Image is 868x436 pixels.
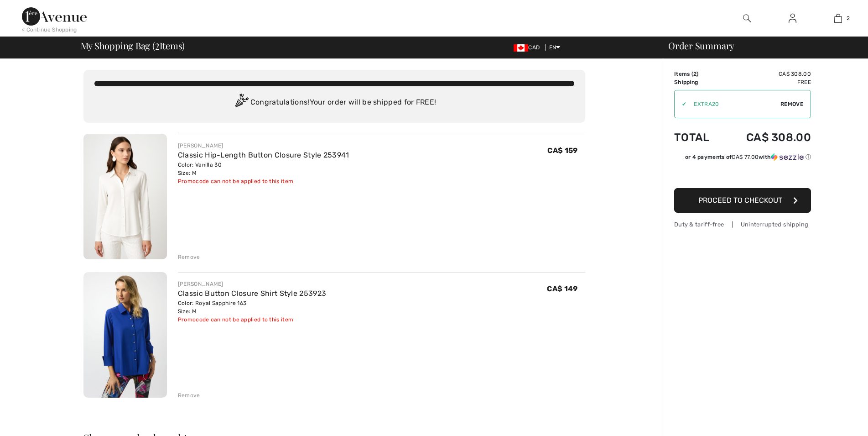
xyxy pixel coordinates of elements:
div: [PERSON_NAME] [178,142,349,150]
td: Total [674,122,722,153]
input: Promo code [686,90,780,118]
span: EN [549,44,561,51]
a: Sign In [781,13,804,24]
div: [PERSON_NAME] [178,280,326,288]
span: Proceed to Checkout [698,196,782,205]
a: Classic Button Closure Shirt Style 253923 [178,289,326,298]
div: Duty & tariff-free | Uninterrupted shipping [674,220,811,229]
div: Remove [178,391,200,399]
iframe: PayPal-paypal [674,164,811,185]
span: 2 [847,14,850,22]
div: or 4 payments ofCA$ 77.00withSezzle Click to learn more about Sezzle [674,153,811,164]
img: 1ère Avenue [22,7,87,26]
span: CA$ 159 [547,146,577,155]
td: Shipping [674,78,722,86]
td: CA$ 308.00 [722,70,811,78]
span: Remove [780,100,803,108]
img: Classic Hip-Length Button Closure Style 253941 [83,134,167,259]
td: Items ( ) [674,70,722,78]
img: My Bag [834,13,842,24]
div: Color: Royal Sapphire 163 Size: M [178,299,326,315]
span: 2 [155,39,160,51]
img: My Info [789,13,796,24]
a: 2 [816,13,860,24]
img: Sezzle [771,153,804,161]
div: Order Summary [657,41,863,50]
span: CA$ 149 [547,284,577,293]
img: Classic Button Closure Shirt Style 253923 [83,272,167,398]
img: search the website [743,13,751,24]
td: CA$ 308.00 [722,122,811,153]
a: Classic Hip-Length Button Closure Style 253941 [178,151,349,159]
span: 2 [693,71,696,77]
div: Promocode can not be applied to this item [178,315,326,324]
button: Proceed to Checkout [674,188,811,213]
span: My Shopping Bag ( Items) [81,41,185,50]
div: Promocode can not be applied to this item [178,177,349,185]
img: Congratulation2.svg [232,94,250,112]
div: or 4 payments of with [685,153,811,161]
td: Free [722,78,811,86]
div: Remove [178,253,200,261]
span: CAD [514,44,543,51]
span: CA$ 77.00 [732,154,759,160]
div: < Continue Shopping [22,26,77,34]
div: Congratulations! Your order will be shipped for FREE! [94,94,574,112]
img: Canadian Dollar [514,44,528,52]
div: ✔ [675,100,686,108]
div: Color: Vanilla 30 Size: M [178,161,349,177]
